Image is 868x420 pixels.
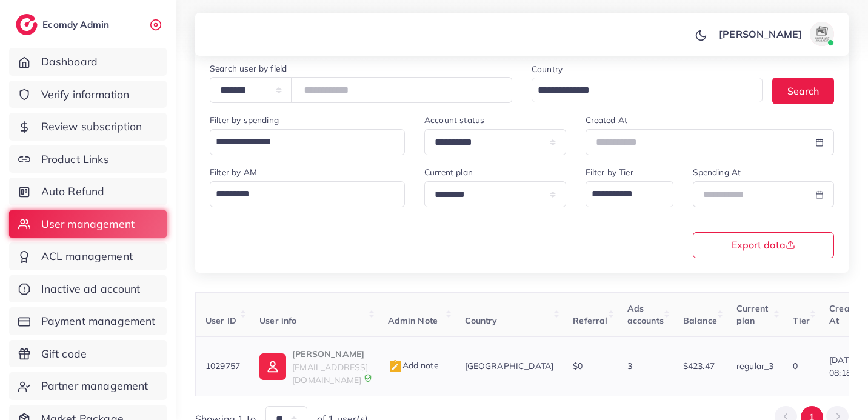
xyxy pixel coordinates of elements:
[693,232,835,258] button: Export data
[793,315,810,326] span: Tier
[736,361,773,372] span: regular_3
[532,63,563,75] label: Country
[16,14,38,35] img: logo
[41,378,149,394] span: Partner management
[586,166,633,178] label: Filter by Tier
[693,166,741,178] label: Spending At
[388,359,402,374] img: admin_note.cdd0b510.svg
[205,315,236,326] span: User ID
[573,361,583,372] span: $0
[212,132,389,152] input: Search for option
[683,315,717,326] span: Balance
[793,361,798,372] span: 0
[210,181,405,207] div: Search for option
[683,361,715,372] span: $423.47
[42,19,112,30] h2: Ecomdy Admin
[736,303,768,326] span: Current plan
[41,216,135,232] span: User management
[41,152,109,167] span: Product Links
[9,242,167,270] a: ACL management
[719,27,802,41] p: [PERSON_NAME]
[573,315,607,326] span: Referral
[9,178,167,205] a: Auto Refund
[465,315,498,326] span: Country
[586,114,628,126] label: Created At
[292,347,368,361] p: [PERSON_NAME]
[16,14,112,35] a: logoEcomdy Admin
[259,315,296,326] span: User info
[9,145,167,173] a: Product Links
[388,360,439,371] span: Add note
[9,340,167,368] a: Gift code
[41,346,87,362] span: Gift code
[9,372,167,400] a: Partner management
[41,281,141,297] span: Inactive ad account
[9,275,167,303] a: Inactive ad account
[465,361,554,372] span: [GEOGRAPHIC_DATA]
[810,22,834,46] img: avatar
[829,303,858,326] span: Create At
[210,129,405,155] div: Search for option
[388,315,438,326] span: Admin Note
[732,240,795,250] span: Export data
[9,307,167,335] a: Payment management
[292,362,368,385] span: [EMAIL_ADDRESS][DOMAIN_NAME]
[587,184,658,204] input: Search for option
[772,78,834,104] button: Search
[9,113,167,141] a: Review subscription
[41,184,105,199] span: Auto Refund
[627,303,664,326] span: Ads accounts
[41,313,156,329] span: Payment management
[41,248,133,264] span: ACL management
[205,361,240,372] span: 1029757
[259,353,286,380] img: ic-user-info.36bf1079.svg
[210,62,287,75] label: Search user by field
[212,184,389,204] input: Search for option
[41,87,130,102] span: Verify information
[210,114,279,126] label: Filter by spending
[364,374,372,382] img: 9CAL8B2pu8EFxCJHYAAAAldEVYdGRhdGU6Y3JlYXRlADIwMjItMTItMDlUMDQ6NTg6MzkrMDA6MDBXSlgLAAAAJXRFWHRkYXR...
[210,166,257,178] label: Filter by AM
[424,166,473,178] label: Current plan
[533,81,747,100] input: Search for option
[532,78,763,102] div: Search for option
[9,81,167,108] a: Verify information
[712,22,839,46] a: [PERSON_NAME]avatar
[829,354,863,379] span: [DATE] 08:18:25
[41,54,98,70] span: Dashboard
[424,114,484,126] label: Account status
[41,119,142,135] span: Review subscription
[627,361,632,372] span: 3
[9,48,167,76] a: Dashboard
[259,347,368,386] a: [PERSON_NAME][EMAIL_ADDRESS][DOMAIN_NAME]
[9,210,167,238] a: User management
[586,181,673,207] div: Search for option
